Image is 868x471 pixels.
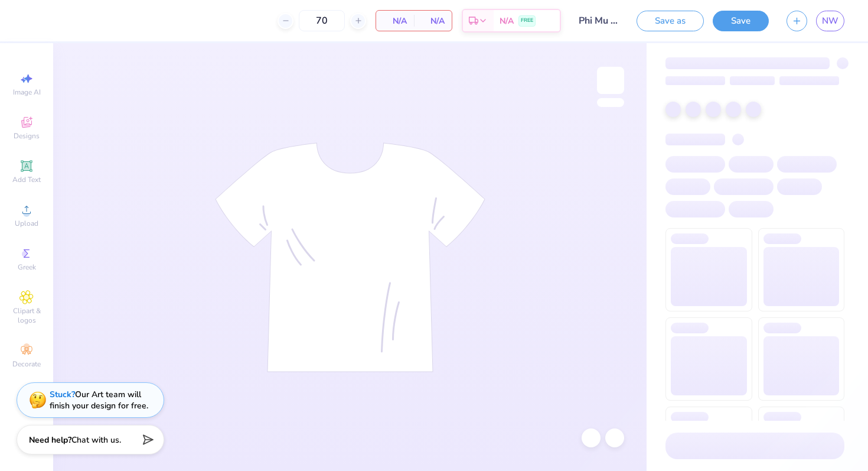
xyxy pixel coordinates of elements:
input: Untitled Design [570,9,628,33]
span: Designs [14,131,40,141]
button: Save as [637,11,704,31]
span: Image AI [13,87,41,97]
span: Chat with us. [71,434,121,446]
span: Greek [18,262,36,272]
span: N/A [421,15,445,27]
span: NW [822,14,838,28]
button: Save [713,11,769,31]
span: Decorate [12,359,41,369]
div: Our Art team will finish your design for free. [50,389,148,411]
input: – – [299,10,345,31]
a: NW [816,11,844,31]
span: Clipart & logos [6,306,47,325]
span: N/A [500,15,514,27]
span: Add Text [12,175,41,184]
span: FREE [521,17,533,25]
img: tee-skeleton.svg [215,142,485,372]
strong: Need help? [29,434,71,446]
strong: Stuck? [50,389,75,400]
span: Upload [15,219,38,228]
span: N/A [383,15,407,27]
